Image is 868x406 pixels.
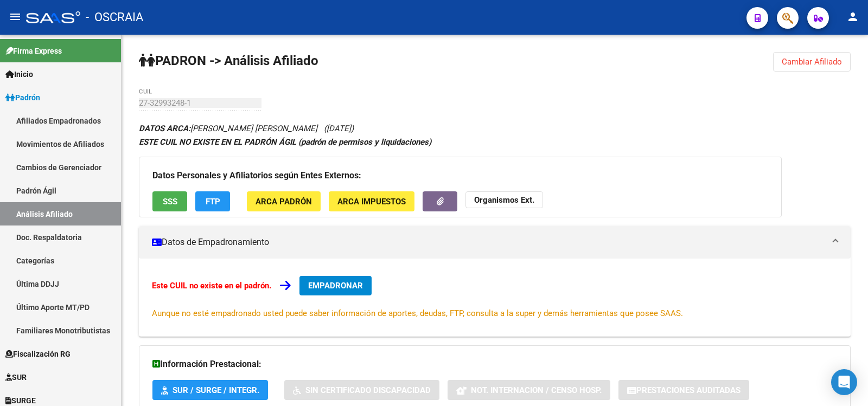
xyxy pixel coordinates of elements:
[5,68,33,80] span: Inicio
[636,385,741,395] span: Prestaciones Auditadas
[139,53,318,68] strong: PADRON -> Análisis Afiliado
[256,197,312,207] span: ARCA Padrón
[152,191,187,211] button: SSS
[846,10,859,23] mat-icon: person
[139,124,317,133] span: [PERSON_NAME] [PERSON_NAME]
[474,195,534,205] strong: Organismos Ext.
[448,380,610,400] button: Not. Internacion / Censo Hosp.
[5,348,71,360] span: Fiscalización RG
[152,357,837,372] h3: Información Prestacional:
[831,369,857,395] div: Open Intercom Messenger
[206,197,220,207] span: FTP
[773,52,851,72] button: Cambiar Afiliado
[618,380,749,400] button: Prestaciones Auditadas
[782,57,842,67] span: Cambiar Afiliado
[152,281,271,291] strong: Este CUIL no existe en el padrón.
[152,308,683,318] span: Aunque no esté empadronado usted puede saber información de aportes, deudas, FTP, consulta a la s...
[247,191,321,211] button: ARCA Padrón
[163,197,177,207] span: SSS
[139,259,851,337] div: Datos de Empadronamiento
[152,168,768,183] h3: Datos Personales y Afiliatorios según Entes Externos:
[324,124,354,133] span: ([DATE])
[9,10,22,23] mat-icon: menu
[139,124,190,133] strong: DATOS ARCA:
[86,5,143,29] span: - OSCRAIA
[139,137,431,147] strong: ESTE CUIL NO EXISTE EN EL PADRÓN ÁGIL (padrón de permisos y liquidaciones)
[152,236,825,248] mat-panel-title: Datos de Empadronamiento
[284,380,439,400] button: Sin Certificado Discapacidad
[329,191,414,211] button: ARCA Impuestos
[5,371,27,383] span: SUR
[471,385,602,395] span: Not. Internacion / Censo Hosp.
[152,380,268,400] button: SUR / SURGE / INTEGR.
[195,191,230,211] button: FTP
[465,191,543,208] button: Organismos Ext.
[299,276,372,295] button: EMPADRONAR
[5,45,62,57] span: Firma Express
[5,92,40,104] span: Padrón
[337,197,406,207] span: ARCA Impuestos
[305,385,431,395] span: Sin Certificado Discapacidad
[308,281,363,291] span: EMPADRONAR
[173,385,259,395] span: SUR / SURGE / INTEGR.
[139,226,851,259] mat-expansion-panel-header: Datos de Empadronamiento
